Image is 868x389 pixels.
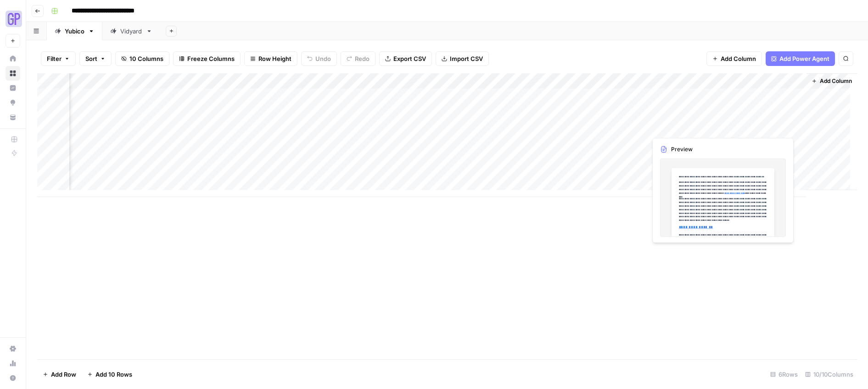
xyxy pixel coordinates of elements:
[301,51,337,66] button: Undo
[355,54,370,63] span: Redo
[6,81,20,95] a: Insights
[721,54,756,63] span: Add Column
[801,367,857,382] div: 10/10 Columns
[47,22,102,40] a: Yubico
[82,367,138,382] button: Add 10 Rows
[767,367,801,382] div: 6 Rows
[6,356,20,371] a: Usage
[6,7,20,30] button: Workspace: Growth Plays
[120,27,142,36] div: Vidyard
[187,54,235,63] span: Freeze Columns
[115,51,169,66] button: 10 Columns
[37,367,82,382] button: Add Row
[6,371,20,385] button: Help + Support
[79,51,112,66] button: Sort
[47,54,62,63] span: Filter
[102,22,160,40] a: Vidyard
[173,51,241,66] button: Freeze Columns
[6,95,20,110] a: Opportunities
[6,51,20,66] a: Home
[41,51,76,66] button: Filter
[393,54,426,63] span: Export CSV
[51,370,76,379] span: Add Row
[779,54,829,63] span: Add Power Agent
[6,110,20,125] a: Your Data
[6,66,20,81] a: Browse
[450,54,483,63] span: Import CSV
[706,51,762,66] button: Add Column
[436,51,489,66] button: Import CSV
[766,51,835,66] button: Add Power Agent
[820,77,852,85] span: Add Column
[6,11,22,27] img: Growth Plays Logo
[244,51,297,66] button: Row Height
[6,341,20,356] a: Settings
[85,54,97,63] span: Sort
[65,27,84,36] div: Yubico
[808,75,856,87] button: Add Column
[258,54,291,63] span: Row Height
[379,51,432,66] button: Export CSV
[341,51,375,66] button: Redo
[129,54,163,63] span: 10 Columns
[95,370,132,379] span: Add 10 Rows
[315,54,331,63] span: Undo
